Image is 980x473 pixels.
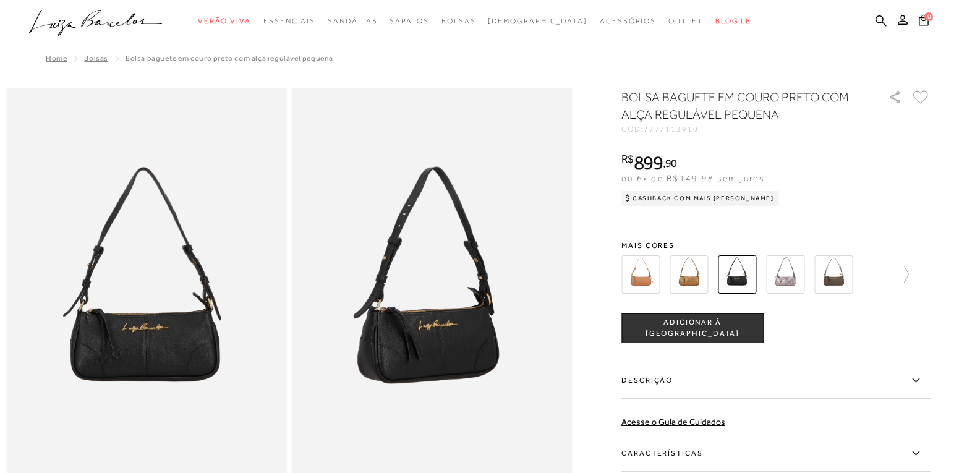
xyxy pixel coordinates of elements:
span: Mais cores [621,242,931,249]
img: BOLSA BAGUETE EM COURO TITÂNIO COM ALÇA REGULÁVEL PEQUENA [766,255,804,294]
a: categoryNavScreenReaderText [668,10,703,33]
img: BOLSA BAGUETE EM COURO VERDE TOMILHO COM ALÇA REGULÁVEL PEQUENA [814,255,853,294]
span: 7777113910 [644,125,699,134]
span: [DEMOGRAPHIC_DATA] [488,17,587,25]
span: Acessórios [600,17,656,25]
a: categoryNavScreenReaderText [390,10,428,33]
a: BLOG LB [715,10,751,33]
span: Sandálias [328,17,377,25]
span: BOLSA BAGUETE EM COURO PRETO COM ALÇA REGULÁVEL PEQUENA [126,54,333,62]
span: ADICIONAR À [GEOGRAPHIC_DATA] [622,317,763,339]
span: 90 [665,156,677,169]
span: ou 6x de R$149,98 sem juros [621,173,764,183]
span: 899 [634,151,663,174]
a: categoryNavScreenReaderText [600,10,656,33]
a: categoryNavScreenReaderText [263,10,315,33]
a: noSubCategoriesText [488,10,587,33]
span: Verão Viva [198,17,251,25]
span: Bolsas [441,17,476,25]
a: categoryNavScreenReaderText [328,10,377,33]
i: , [663,158,677,169]
div: CÓD: [621,126,869,133]
span: Sapatos [390,17,428,25]
a: Home [46,54,67,62]
label: Características [621,436,931,472]
h1: BOLSA BAGUETE EM COURO PRETO COM ALÇA REGULÁVEL PEQUENA [621,88,853,123]
img: BOLSA BAGUETE EM COURO OURO VELHO COM ALÇA REGULÁVEL PEQUENA [670,255,708,294]
div: Cashback com Mais [PERSON_NAME] [621,191,779,206]
a: categoryNavScreenReaderText [198,10,251,33]
button: ADICIONAR À [GEOGRAPHIC_DATA] [621,313,764,343]
span: Essenciais [263,17,315,25]
span: BLOG LB [715,17,751,25]
a: Bolsas [84,54,108,62]
a: categoryNavScreenReaderText [441,10,476,33]
label: Descrição [621,363,931,399]
span: Outlet [668,17,703,25]
span: 0 [924,12,933,21]
i: R$ [621,153,634,164]
img: BOLSA BAGUETE EM COURO CARAMELO COM ALÇA REGULÁVEL PEQUENA [621,255,660,294]
a: Acesse o Guia de Cuidados [621,417,725,427]
img: BOLSA BAGUETE EM COURO PRETO COM ALÇA REGULÁVEL PEQUENA [718,255,756,294]
button: 0 [915,14,932,30]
